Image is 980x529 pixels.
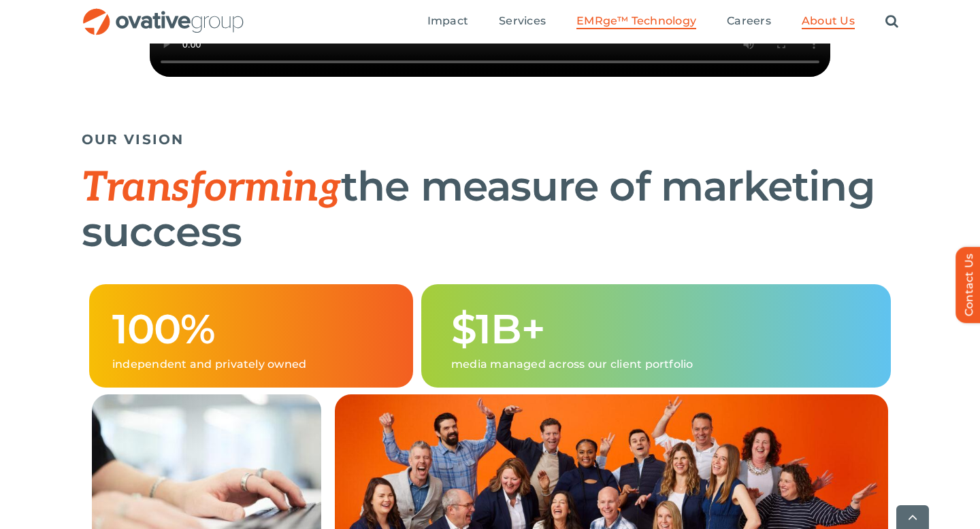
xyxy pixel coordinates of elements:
[499,14,546,29] a: Services
[427,14,468,28] span: Impact
[112,358,390,371] p: independent and privately owned
[82,164,341,213] span: Transforming
[82,7,245,20] a: OG_Full_horizontal_RGB
[451,358,868,371] p: media managed across our client portfolio
[451,307,868,351] h1: $1B+
[576,14,696,29] a: EMRge™ Technology
[802,14,855,29] a: About Us
[885,14,898,29] a: Search
[499,14,546,28] span: Services
[82,131,898,148] h5: OUR VISION
[727,14,771,28] span: Careers
[727,14,771,29] a: Careers
[576,14,696,28] span: EMRge™ Technology
[802,14,855,28] span: About Us
[427,14,468,29] a: Impact
[82,165,898,254] h1: the measure of marketing success
[112,307,390,351] h1: 100%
